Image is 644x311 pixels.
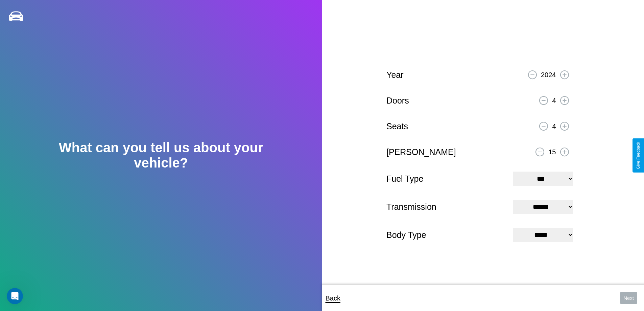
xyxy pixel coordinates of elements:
[620,292,637,304] button: Next
[552,120,556,132] p: 4
[32,140,290,171] h2: What can you tell us about your vehicle?
[386,67,404,83] p: Year
[386,199,506,215] p: Transmission
[386,93,409,108] p: Doors
[326,292,340,304] p: Back
[552,94,556,107] p: 4
[386,227,506,243] p: Body Type
[386,171,506,186] p: Fuel Type
[386,119,408,134] p: Seats
[541,69,556,81] p: 2024
[386,145,456,160] p: [PERSON_NAME]
[636,142,641,169] div: Give Feedback
[548,146,556,158] p: 15
[7,288,23,304] iframe: Intercom live chat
